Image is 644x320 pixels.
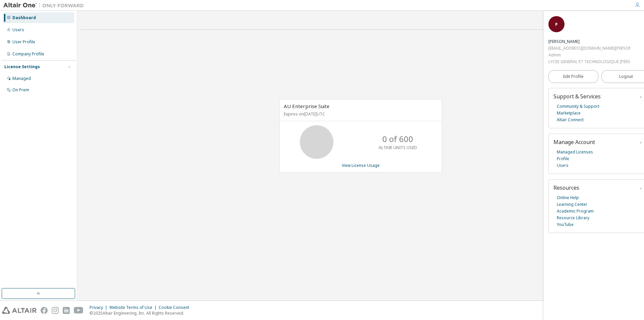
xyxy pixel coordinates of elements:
img: instagram.svg [52,307,59,314]
a: Profile [557,155,569,162]
div: Cookie Consent [159,305,193,310]
p: ALTAIR UNITS USED [379,145,417,150]
div: License Settings [4,64,40,70]
p: 0 of 600 [382,133,413,145]
div: On Prem [12,87,29,93]
div: Privacy [90,305,109,310]
div: Dashboard [12,15,36,20]
a: Marketplace [557,110,581,117]
div: Managed [12,76,31,81]
span: Resources [553,184,579,191]
a: YouTube [557,221,574,228]
div: Admin [548,52,631,58]
a: Community & Support [557,103,599,110]
div: Philippe RAYMOND [548,38,631,45]
img: facebook.svg [41,307,48,314]
span: Support & Services [553,93,601,100]
span: Edit Profile [563,74,584,79]
a: Edit Profile [548,70,598,83]
div: Company Profile [12,51,44,57]
span: P [555,21,558,27]
div: User Profile [12,39,35,45]
img: Altair One [3,2,87,9]
a: Academic Program [557,208,594,215]
a: Altair Connect [557,117,584,123]
p: © 2025 Altair Engineering, Inc. All Rights Reserved. [90,310,193,316]
span: AU Enterprise Suite [284,103,329,109]
span: Logout [619,73,633,80]
span: Manage Account [553,138,595,146]
a: Managed Licenses [557,149,593,155]
img: linkedin.svg [63,307,70,314]
a: Users [557,162,569,169]
a: Resource Library [557,215,589,221]
img: youtube.svg [74,307,84,314]
div: LYCEE GENERAL ET TECHNOLOGIQUE [PERSON_NAME] [548,58,631,65]
a: Online Help [557,194,579,201]
a: Learning Center [557,201,587,208]
div: Website Terms of Use [109,305,159,310]
p: Expires on [DATE] UTC [284,111,436,117]
img: altair_logo.svg [2,307,37,314]
div: [EMAIL_ADDRESS][DOMAIN_NAME][PERSON_NAME] [548,45,631,52]
a: View License Usage [342,163,380,168]
div: Users [12,27,24,33]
